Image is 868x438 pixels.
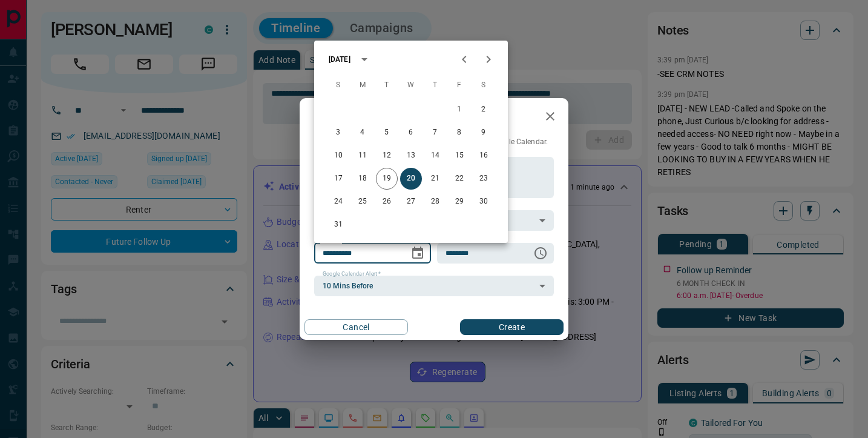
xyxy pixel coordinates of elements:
span: Thursday [424,73,446,98]
button: 2 [473,99,495,121]
button: 4 [352,122,373,144]
button: 15 [449,145,470,167]
button: 5 [376,122,398,144]
button: 28 [424,191,446,213]
button: 22 [449,168,470,190]
button: 21 [424,168,446,190]
span: Wednesday [400,73,422,98]
span: Friday [449,73,470,98]
button: 19 [376,168,398,190]
button: 25 [352,191,373,213]
button: 24 [327,191,349,213]
button: Create [460,319,564,335]
button: Choose date, selected date is Aug 20, 2025 [406,241,430,265]
button: 3 [327,122,349,144]
button: Next month [476,47,501,71]
button: 7 [424,122,446,144]
button: Cancel [304,319,408,335]
button: Choose time, selected time is 6:00 AM [528,241,553,265]
span: Sunday [327,73,349,98]
button: 1 [449,99,470,121]
button: 6 [400,122,422,144]
span: Saturday [473,73,495,98]
button: 16 [473,145,495,167]
button: 26 [376,191,398,213]
button: 13 [400,145,422,167]
button: 17 [327,168,349,190]
button: 10 [327,145,349,167]
label: Time [446,237,461,245]
button: 30 [473,191,495,213]
button: 14 [424,145,446,167]
button: 20 [400,168,422,190]
button: 11 [352,145,373,167]
h2: New Task [300,98,382,137]
button: 9 [473,122,495,144]
div: 10 Mins Before [314,276,554,296]
button: 8 [449,122,470,144]
div: [DATE] [329,54,350,65]
button: calendar view is open, switch to year view [354,49,375,70]
button: 27 [400,191,422,213]
button: 12 [376,145,398,167]
span: Tuesday [376,73,398,98]
label: Google Calendar Alert [323,270,381,278]
button: Previous month [452,47,476,71]
button: 23 [473,168,495,190]
label: Date [323,237,338,245]
button: 18 [352,168,373,190]
button: 29 [449,191,470,213]
span: Monday [352,73,373,98]
button: 31 [327,214,349,236]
